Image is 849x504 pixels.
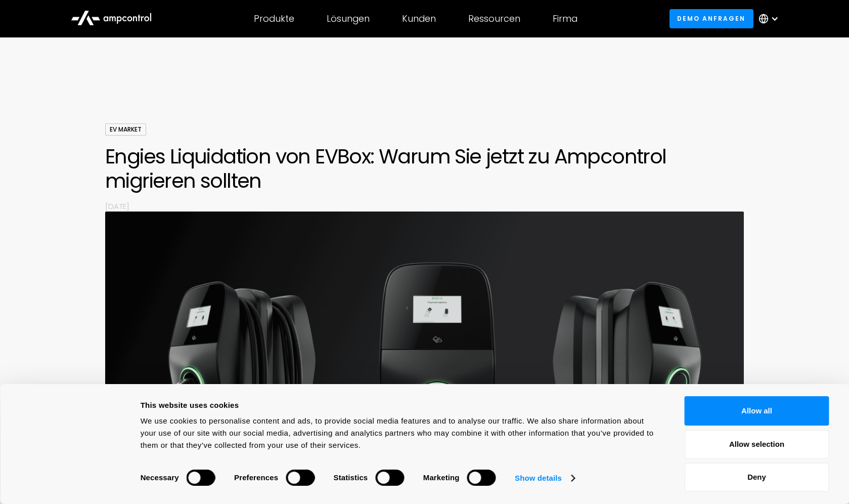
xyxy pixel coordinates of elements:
div: Lösungen [327,13,370,24]
a: Show details [515,471,574,486]
button: Allow all [685,396,829,426]
strong: Marketing [423,473,460,482]
strong: Statistics [334,473,368,482]
a: Demo anfragen [669,9,753,28]
div: EV Market [105,123,146,136]
div: Firma [553,13,577,24]
strong: Necessary [141,473,179,482]
div: Kunden [402,13,436,24]
div: Ressourcen [468,13,520,24]
button: Deny [685,463,829,492]
div: Produkte [254,13,294,24]
strong: Preferences [234,473,278,482]
h1: Engies Liquidation von EVBox: Warum Sie jetzt zu Ampcontrol migrieren sollten [105,144,744,193]
button: Allow selection [685,430,829,459]
div: This website uses cookies [141,399,662,411]
div: We use cookies to personalise content and ads, to provide social media features and to analyse ou... [141,415,662,451]
p: [DATE] [105,201,744,212]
